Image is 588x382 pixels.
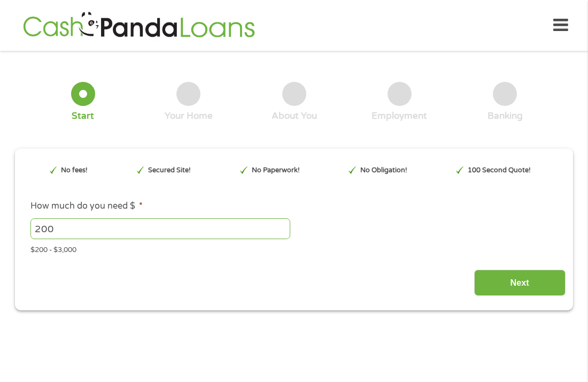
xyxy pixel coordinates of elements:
div: About You [272,110,317,122]
p: No Paperwork! [252,165,300,175]
p: Secured Site! [148,165,191,175]
img: GetLoanNow Logo [20,10,258,41]
div: $200 - $3,000 [30,241,558,255]
p: No Obligation! [360,165,407,175]
div: Employment [372,110,427,122]
div: Banking [488,110,523,122]
div: Start [72,110,94,122]
input: Next [474,270,566,296]
label: How much do you need $ [30,201,143,212]
p: No fees! [61,165,88,175]
p: 100 Second Quote! [468,165,531,175]
div: Your Home [165,110,213,122]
